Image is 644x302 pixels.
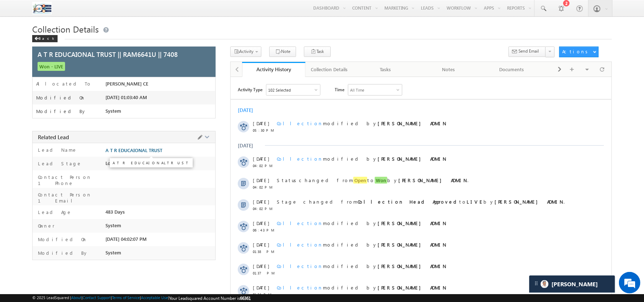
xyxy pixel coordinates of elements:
div: carter-dragCarter[PERSON_NAME] [529,275,615,293]
div: Issue receipt [549,65,600,74]
a: Activity History [242,62,305,77]
a: Tasks [354,62,417,77]
a: Acceptable Use [141,295,168,300]
span: 06:43 PM [253,228,274,232]
span: Collection [277,156,323,162]
a: Issue receipt [544,62,606,77]
span: 483 Days [105,209,125,215]
span: [DATE] [253,242,269,248]
div: Actions [562,48,591,55]
a: Contact Support [83,295,111,300]
label: Lead Age [36,209,72,215]
strong: [PERSON_NAME] ADMIN [378,263,447,269]
div: 102 Selected [268,88,291,92]
span: © 2025 LeadSquared | | | | | [32,295,251,301]
span: Activity Type [238,84,262,95]
span: Status [277,177,299,183]
label: Modified By [36,108,87,114]
p: A T R EDUCAIONAL TRUST [113,160,190,165]
span: Activity [239,49,254,54]
div: [DATE] [238,107,261,113]
label: Modified On [36,236,87,242]
span: Loan Disbursed [105,160,139,166]
strong: [PERSON_NAME] ADMIN [378,156,447,162]
strong: [PERSON_NAME] ADMIN [495,199,564,205]
strong: Collection Head Approved [358,199,459,205]
div: Tasks [360,65,411,74]
label: Lead Name [36,147,77,153]
a: Documents [480,62,543,77]
img: Custom Logo [32,2,52,14]
span: Stage changed from to by . [277,199,565,205]
span: 01:38 PM [253,249,274,254]
span: Won - LIVE [38,62,65,71]
span: 04:02 PM [253,164,274,168]
strong: [PERSON_NAME] ADMIN [378,284,447,291]
span: Collection [277,220,323,226]
span: Collection [277,242,323,248]
span: Your Leadsquared Account Number is [169,296,251,301]
span: Collection [277,284,323,291]
span: Related Lead [38,133,69,141]
strong: [PERSON_NAME] ADMIN [398,177,467,183]
strong: [PERSON_NAME] ADMIN [378,120,447,126]
button: Send Email [508,47,546,57]
span: modified by [277,263,447,269]
button: Note [269,47,296,57]
label: Modified By [36,250,88,256]
span: modified by [277,220,447,226]
span: modified by [277,156,447,162]
img: carter-drag [534,281,539,286]
span: [PERSON_NAME] CE [105,81,148,87]
span: Collection [277,120,323,126]
span: [DATE] [253,284,269,291]
span: Carter [551,280,598,288]
label: Contact Person 1 Phone [36,174,100,186]
div: Documents [486,65,537,74]
span: [DATE] [253,220,269,226]
span: [DATE] [253,199,269,205]
div: Notes [423,65,474,74]
span: [DATE] [253,263,269,269]
span: 01:37 PM [253,271,274,275]
span: 66361 [240,296,251,301]
span: modified by [277,284,447,291]
div: Back [32,35,58,42]
span: Collection Details [32,23,99,35]
span: System [105,108,121,114]
span: [DATE] [253,177,269,183]
span: A T R EDUCAIONAL TRUST || RAM6641U || 7408 [38,50,178,59]
div: [DATE] [238,142,261,149]
a: Terms of Service [112,295,140,300]
strong: LIVE [467,199,483,205]
span: modified by [277,242,447,248]
span: System [105,223,121,228]
label: Allocated To [36,81,92,87]
span: Open [353,177,367,184]
span: 01:34 PM [253,292,274,297]
span: System [105,250,121,255]
span: Collection [277,263,323,269]
span: 04:02 PM [253,206,274,211]
a: About [71,295,82,300]
span: modified by [277,120,447,126]
div: Owner Changed,Status Changed,Stage Changed,Source Changed,Notes & 97 more.. [266,84,320,95]
button: Actions [559,47,599,57]
label: Owner [36,223,55,229]
span: Time [335,84,344,95]
span: 04:02 PM [253,185,274,189]
strong: [PERSON_NAME] ADMIN [378,220,447,226]
span: changed from to by . [277,177,468,184]
label: Modified On [36,95,85,101]
strong: [PERSON_NAME] ADMIN [378,242,447,248]
label: Contact Person 1 Email [36,191,100,204]
label: Lead Stage [36,160,82,166]
a: A T R EDUCAIONAL TRUST [105,147,162,153]
span: [DATE] [253,120,269,126]
button: Activity [230,47,261,57]
span: Send Email [518,48,539,54]
span: 05:30 PM [253,128,274,132]
span: [DATE] 01:03:40 AM [105,94,147,100]
div: Collection Details [311,65,348,74]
